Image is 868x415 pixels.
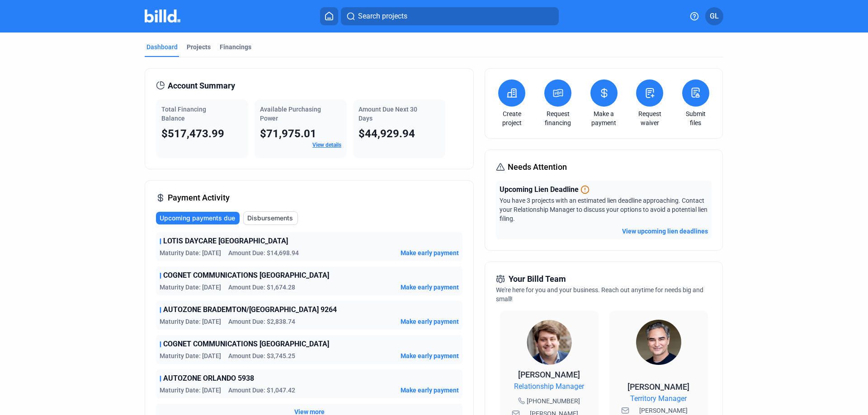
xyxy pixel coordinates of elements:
span: Amount Due: $1,674.28 [228,283,295,292]
span: Payment Activity [168,191,230,204]
span: AUTOZONE BRADEMTON/[GEOGRAPHIC_DATA] 9264 [163,304,337,315]
div: Financings [220,42,251,51]
span: Amount Due: $14,698.94 [228,248,299,257]
a: Request waiver [634,109,665,127]
span: Disbursements [247,214,293,223]
span: Maturity Date: [DATE] [160,283,221,292]
button: Upcoming payments due [156,212,240,224]
span: Relationship Manager [514,381,584,392]
span: Upcoming payments due [160,214,235,223]
span: COGNET COMMUNICATIONS [GEOGRAPHIC_DATA] [163,339,329,350]
span: Amount Due: $3,745.25 [228,351,295,360]
span: [PHONE_NUMBER] [527,396,580,406]
span: $71,975.01 [260,127,316,140]
span: AUTOZONE ORLANDO 5938 [163,373,254,384]
button: Make early payment [401,248,459,257]
button: GL [705,7,723,25]
span: Total Financing Balance [161,106,206,122]
div: Projects [187,42,211,51]
a: Create project [496,109,528,127]
a: Make a payment [588,109,620,127]
span: Upcoming Lien Deadline [500,184,579,195]
span: Amount Due Next 30 Days [359,106,417,122]
span: Maturity Date: [DATE] [160,351,221,360]
button: Make early payment [401,283,459,292]
a: View details [312,142,341,148]
img: Billd Company Logo [145,9,180,23]
button: Search projects [341,7,559,25]
span: [PERSON_NAME] [518,370,580,379]
span: Needs Attention [508,161,567,173]
span: Your Billd Team [509,273,566,285]
span: You have 3 projects with an estimated lien deadline approaching. Contact your Relationship Manage... [500,197,708,222]
button: Make early payment [401,386,459,395]
button: Disbursements [243,211,298,225]
span: Account Summary [168,79,235,92]
span: Available Purchasing Power [260,106,321,122]
span: [PERSON_NAME] [627,382,689,392]
span: COGNET COMMUNICATIONS [GEOGRAPHIC_DATA] [163,270,329,281]
span: Maturity Date: [DATE] [160,386,221,395]
span: Maturity Date: [DATE] [160,317,221,326]
div: Dashboard [146,42,178,51]
span: LOTIS DAYCARE [GEOGRAPHIC_DATA] [163,236,288,247]
span: $44,929.94 [359,127,415,140]
img: Relationship Manager [527,320,572,365]
span: Amount Due: $2,838.74 [228,317,295,326]
img: Territory Manager [636,320,681,365]
a: Request financing [542,109,574,127]
span: GL [710,11,719,22]
button: Make early payment [401,351,459,360]
button: View upcoming lien deadlines [622,227,708,236]
a: Submit files [680,109,712,127]
span: $517,473.99 [161,127,224,140]
span: Territory Manager [630,393,687,404]
span: Search projects [358,11,407,22]
button: Make early payment [401,317,459,326]
span: Maturity Date: [DATE] [160,248,221,257]
span: We're here for you and your business. Reach out anytime for needs big and small! [496,286,703,303]
span: Amount Due: $1,047.42 [228,386,295,395]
